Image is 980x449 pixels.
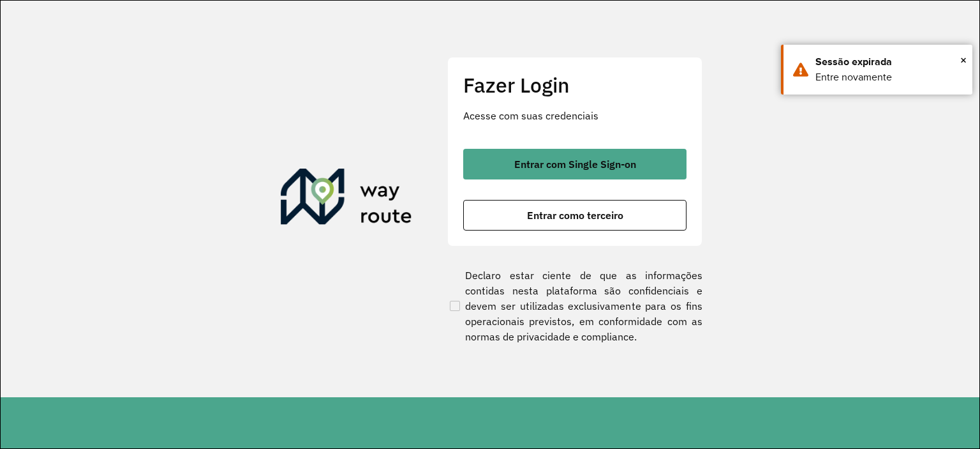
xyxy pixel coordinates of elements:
div: Entre novamente [815,70,963,85]
label: Declaro estar ciente de que as informações contidas nesta plataforma são confidenciais e devem se... [447,268,702,344]
p: Acesse com suas credenciais [463,108,687,123]
img: Roteirizador AmbevTech [281,169,412,230]
div: Sessão expirada [815,54,963,70]
span: × [960,50,967,70]
span: Entrar com Single Sign-on [514,159,636,169]
h2: Fazer Login [463,73,687,97]
button: button [463,200,687,231]
button: Close [960,50,967,70]
span: Entrar como terceiro [527,210,623,220]
button: button [463,149,687,179]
